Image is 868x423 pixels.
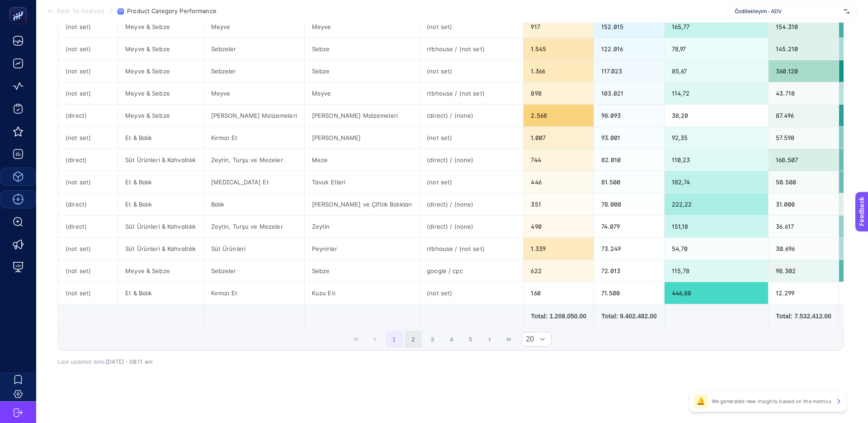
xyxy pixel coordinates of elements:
[305,238,419,260] div: Peynirler
[524,82,594,104] div: 898
[110,7,112,14] span: /
[665,38,768,60] div: 78,97
[776,312,831,321] div: Total: 7.532.412.00
[594,260,664,282] div: 72.013
[420,216,523,237] div: (direct) / (none)
[204,282,304,304] div: Kırmızı Et
[665,216,768,237] div: 151,18
[594,127,664,149] div: 93.001
[204,82,304,104] div: Meyve
[57,8,104,15] span: Back To Analysis
[844,7,849,16] img: svg%3e
[58,149,118,171] div: (direct)
[665,105,768,126] div: 38,20
[118,238,203,260] div: Süt Ürünleri & Kahvaltılık
[531,312,586,321] div: Total: 1.208.050.00
[420,238,523,260] div: rtbhouse / (not set)
[118,171,203,193] div: Et & Balık
[769,82,839,104] div: 43.718
[58,16,118,38] div: (not set)
[204,105,304,126] div: [PERSON_NAME] Malzemeleri
[665,127,768,149] div: 92,35
[118,16,203,38] div: Meyve & Sebze
[58,193,118,215] div: (direct)
[118,282,203,304] div: Et & Balık
[420,149,523,171] div: (direct) / (none)
[204,216,304,237] div: Zeytin, Turşu ve Mezeler
[769,60,839,82] div: 360.120
[769,127,839,149] div: 57.598
[424,331,441,348] button: 3
[665,260,768,282] div: 115,78
[106,358,152,365] span: [DATE]・08:11 am
[712,398,831,405] p: We generated new insights based on the metrics
[769,16,839,38] div: 154.310
[594,193,664,215] div: 78.000
[524,193,594,215] div: 351
[118,193,203,215] div: Et & Balık
[118,82,203,104] div: Meyve & Sebze
[204,38,304,60] div: Sebzeler
[594,16,664,38] div: 152.015
[524,105,594,126] div: 2.568
[665,171,768,193] div: 182,74
[524,171,594,193] div: 446
[769,193,839,215] div: 31.000
[524,282,594,304] div: 160
[204,60,304,82] div: Sebzeler
[481,331,498,348] button: Next Page
[420,282,523,304] div: (not set)
[58,358,106,365] span: Last updated date:
[524,60,594,82] div: 1.366
[204,16,304,38] div: Meyve
[305,282,419,304] div: Kuzu Eti
[665,282,768,304] div: 446,88
[118,216,203,237] div: Süt Ürünleri & Kahvaltılık
[420,105,523,126] div: (direct) / (none)
[594,82,664,104] div: 103.021
[204,260,304,282] div: Sebzeler
[769,260,839,282] div: 98.302
[443,331,460,348] button: 4
[305,171,419,193] div: Tavuk Etleri
[58,60,118,82] div: (not set)
[204,238,304,260] div: Süt Ürünleri
[524,127,594,149] div: 1.007
[500,331,517,348] button: Last Page
[127,8,217,15] span: Product Category Performance
[58,38,118,60] div: (not set)
[204,171,304,193] div: [MEDICAL_DATA] Et
[5,3,34,10] span: Feedback
[594,105,664,126] div: 98.093
[305,149,419,171] div: Meze
[420,260,523,282] div: google / cpc
[305,193,419,215] div: [PERSON_NAME] ve Çiftlik Balıkları
[524,238,594,260] div: 1.339
[594,216,664,237] div: 74.079
[769,216,839,237] div: 36.617
[735,8,840,15] span: Özdilekteyim - ADV
[118,260,203,282] div: Meyve & Sebze
[58,82,118,104] div: (not set)
[769,105,839,126] div: 87.496
[524,16,594,38] div: 917
[594,60,664,82] div: 117.023
[524,260,594,282] div: 622
[305,216,419,237] div: Zeytin
[420,171,523,193] div: (not set)
[405,331,422,348] button: 2
[118,127,203,149] div: Et & Balık
[58,127,118,149] div: (not set)
[594,149,664,171] div: 82.010
[665,60,768,82] div: 85,67
[58,105,118,126] div: (direct)
[769,282,839,304] div: 12.299
[594,171,664,193] div: 81.500
[305,16,419,38] div: Meyve
[204,149,304,171] div: Zeytin, Turşu ve Mezeler
[118,60,203,82] div: Meyve & Sebze
[769,171,839,193] div: 50.500
[462,331,479,348] button: 5
[58,216,118,237] div: (direct)
[305,127,419,149] div: [PERSON_NAME]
